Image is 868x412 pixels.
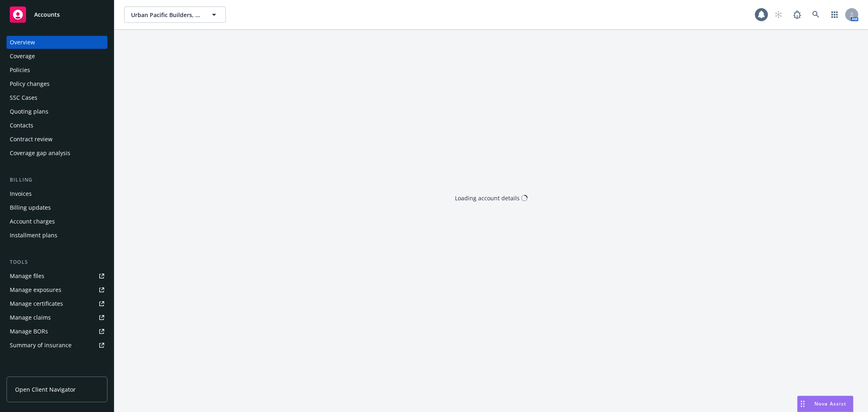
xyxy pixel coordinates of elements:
[7,325,107,338] a: Manage BORs
[10,311,51,324] div: Manage claims
[808,7,824,23] a: Search
[15,385,76,394] span: Open Client Navigator
[10,339,72,352] div: Summary of insurance
[34,11,60,18] span: Accounts
[7,339,107,352] a: Summary of insurance
[10,283,61,296] div: Manage exposures
[455,194,520,202] div: Loading account details
[7,258,107,266] div: Tools
[826,7,843,23] a: Switch app
[7,91,107,104] a: SSC Cases
[7,50,107,63] a: Coverage
[770,7,787,23] a: Start snowing
[10,36,35,49] div: Overview
[7,311,107,324] a: Manage claims
[798,396,808,412] div: Drag to move
[7,201,107,214] a: Billing updates
[10,64,30,77] div: Policies
[7,77,107,90] a: Policy changes
[7,215,107,228] a: Account charges
[7,64,107,77] a: Policies
[7,187,107,200] a: Invoices
[7,119,107,132] a: Contacts
[10,119,33,132] div: Contacts
[7,368,107,376] div: Analytics hub
[10,77,50,90] div: Policy changes
[797,396,853,412] button: Nova Assist
[7,270,107,283] a: Manage files
[7,147,107,160] a: Coverage gap analysis
[7,36,107,49] a: Overview
[10,91,37,104] div: SSC Cases
[7,133,107,146] a: Contract review
[7,283,107,296] a: Manage exposures
[10,201,51,214] div: Billing updates
[10,187,32,200] div: Invoices
[10,133,52,146] div: Contract review
[789,7,805,23] a: Report a Bug
[7,297,107,310] a: Manage certificates
[10,229,57,242] div: Installment plans
[10,297,63,310] div: Manage certificates
[124,7,226,23] button: Urban Pacific Builders, Inc.
[131,11,201,19] span: Urban Pacific Builders, Inc.
[10,270,44,283] div: Manage files
[7,229,107,242] a: Installment plans
[7,176,107,184] div: Billing
[10,105,48,118] div: Quoting plans
[7,105,107,118] a: Quoting plans
[814,400,846,407] span: Nova Assist
[7,3,107,26] a: Accounts
[10,50,35,63] div: Coverage
[10,325,48,338] div: Manage BORs
[10,147,70,160] div: Coverage gap analysis
[10,215,55,228] div: Account charges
